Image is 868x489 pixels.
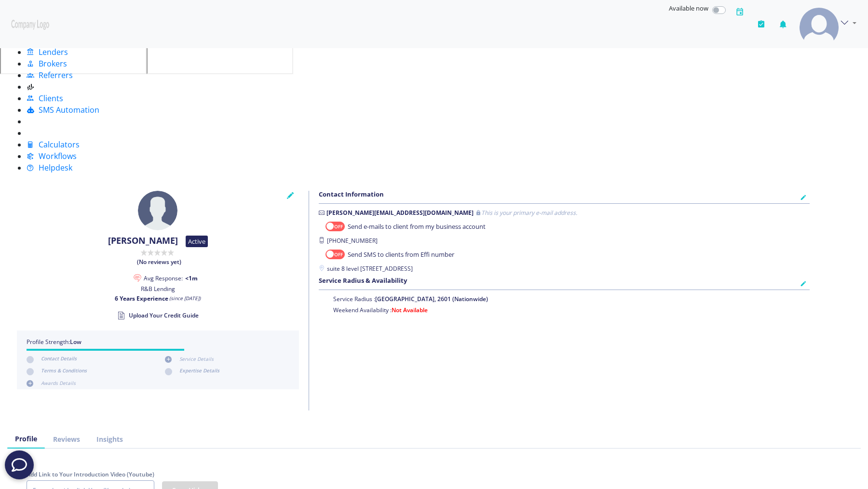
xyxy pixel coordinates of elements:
[27,93,63,104] a: Clients
[27,338,289,346] p: Profile Strength:
[326,209,474,217] b: [PERSON_NAME][EMAIL_ADDRESS][DOMAIN_NAME]
[27,105,99,115] a: SMS Automation
[39,151,77,161] span: Workflows
[40,368,87,375] label: Terms & Conditions
[117,310,199,321] a: Upload Your Credit Guide
[45,430,88,449] a: Reviews
[39,58,67,69] span: Brokers
[178,368,219,375] label: Expertise Details
[8,13,53,36] img: company-logo-placeholder.1a1b062.png
[186,236,208,247] span: Active
[319,264,810,273] label: suite 8 level [STREET_ADDRESS]
[333,295,488,304] label: Service Radius :
[333,306,488,315] label: Weekend Availability :
[179,356,214,363] span: Service Details
[27,47,68,57] a: Lenders
[669,4,708,13] span: Available now
[27,58,67,69] a: Brokers
[144,275,183,282] span: Avg Response:
[39,47,68,57] span: Lenders
[141,285,175,293] label: R&B Lending
[39,105,99,115] span: SMS Automation
[137,258,181,265] span: (No reviews yet)
[17,295,299,302] p: 6 Years Experience
[348,222,486,232] span: Send e-mails to client from my business account
[7,430,45,448] a: Profile
[348,250,454,260] span: Send SMS to clients from Effi number
[41,380,76,387] span: Awards Details
[27,70,73,80] a: Referrers
[481,209,577,217] small: This is your primary e-mail address.
[138,191,177,230] img: user.402e33f.png
[800,8,839,40] img: svg+xml;base64,PHN2ZyB4bWxucz0iaHR0cDovL3d3dy53My5vcmcvMjAwMC9zdmciIHdpZHRoPSI4MS4zODIiIGhlaWdodD...
[319,191,384,198] h5: Contact Information
[27,470,154,479] legend: Add Link to Your Introduction Video (Youtube)
[27,162,72,173] a: Helpdesk
[169,295,201,302] i: (since [DATE])
[39,139,80,150] span: Calculators
[39,162,72,173] span: Helpdesk
[319,277,407,285] h5: Service Radius & Availability
[375,295,488,303] b: [GEOGRAPHIC_DATA], 2601 (Nationwide)
[319,237,810,245] label: [PHONE_NUMBER]
[70,338,81,346] b: Low
[108,236,178,246] h4: [PERSON_NAME]
[88,430,131,449] a: Insights
[39,70,73,80] span: Referrers
[40,356,77,363] label: Contact Details
[27,139,80,150] a: Calculators
[392,306,428,314] span: Not Available
[27,151,77,161] a: Workflows
[39,93,63,104] span: Clients
[185,275,198,282] span: <1m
